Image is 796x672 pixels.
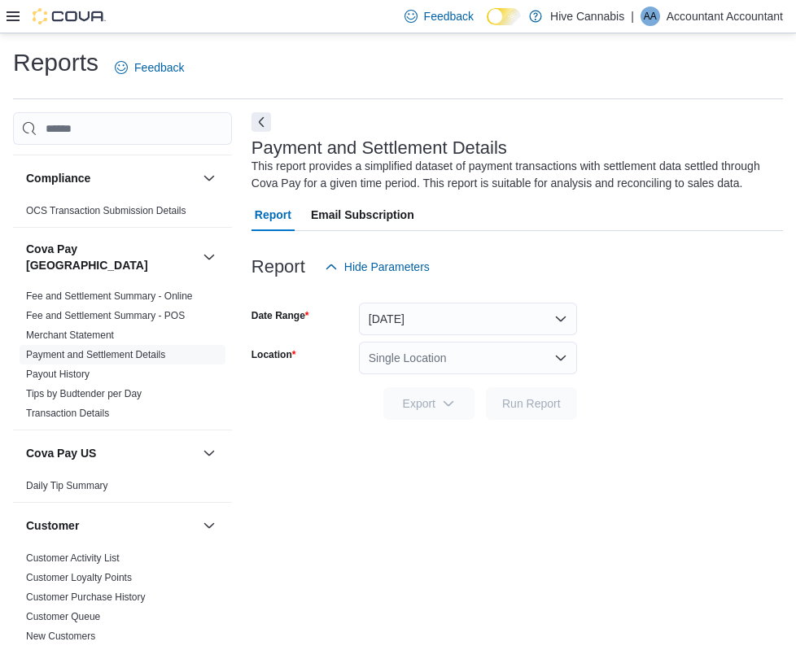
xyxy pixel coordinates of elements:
[26,329,114,341] a: Merchant Statement
[26,170,90,186] h3: Compliance
[554,351,567,364] button: Open list of options
[359,303,577,335] button: [DATE]
[26,241,196,273] button: Cova Pay [GEOGRAPHIC_DATA]
[26,611,100,622] a: Customer Queue
[199,247,219,267] button: Cova Pay [GEOGRAPHIC_DATA]
[199,443,219,463] button: Cova Pay US
[26,388,142,399] a: Tips by Budtender per Day
[251,112,271,132] button: Next
[26,387,142,400] span: Tips by Budtender per Day
[33,8,106,24] img: Cova
[26,552,120,565] span: Customer Activity List
[641,7,660,26] div: Accountant Accountant
[26,552,120,564] a: Customer Activity List
[26,445,196,461] button: Cova Pay US
[26,170,196,186] button: Compliance
[26,408,109,419] a: Transaction Details
[487,8,521,25] input: Dark Mode
[199,168,219,188] button: Compliance
[26,517,79,534] h3: Customer
[255,199,291,231] span: Report
[26,591,146,604] span: Customer Purchase History
[318,251,436,283] button: Hide Parameters
[26,571,132,584] span: Customer Loyalty Points
[26,480,108,491] a: Daily Tip Summary
[199,516,219,535] button: Customer
[26,329,114,342] span: Merchant Statement
[667,7,783,26] p: Accountant Accountant
[26,631,95,642] a: New Customers
[26,630,95,643] span: New Customers
[487,25,488,26] span: Dark Mode
[383,387,475,420] button: Export
[26,309,185,322] span: Fee and Settlement Summary - POS
[486,387,577,420] button: Run Report
[26,349,165,360] a: Payment and Settlement Details
[26,290,193,302] a: Fee and Settlement Summary - Online
[251,257,305,277] h3: Report
[26,310,185,321] a: Fee and Settlement Summary - POS
[13,476,232,502] div: Cova Pay US
[631,7,634,26] p: |
[26,204,186,217] span: OCS Transaction Submission Details
[108,51,190,84] a: Feedback
[393,387,465,420] span: Export
[26,369,90,380] a: Payout History
[13,286,232,430] div: Cova Pay [GEOGRAPHIC_DATA]
[311,199,414,231] span: Email Subscription
[251,158,775,192] div: This report provides a simplified dataset of payment transactions with settlement data settled th...
[644,7,657,26] span: AA
[26,407,109,420] span: Transaction Details
[26,572,132,583] a: Customer Loyalty Points
[26,479,108,492] span: Daily Tip Summary
[26,445,96,461] h3: Cova Pay US
[26,610,100,623] span: Customer Queue
[26,517,196,534] button: Customer
[26,290,193,303] span: Fee and Settlement Summary - Online
[251,348,296,361] label: Location
[26,368,90,381] span: Payout History
[26,205,186,216] a: OCS Transaction Submission Details
[344,259,430,275] span: Hide Parameters
[13,46,98,79] h1: Reports
[26,591,146,603] a: Customer Purchase History
[251,138,507,158] h3: Payment and Settlement Details
[502,395,561,412] span: Run Report
[13,201,232,227] div: Compliance
[424,8,474,24] span: Feedback
[26,348,165,361] span: Payment and Settlement Details
[251,309,309,322] label: Date Range
[134,59,184,76] span: Feedback
[550,7,624,26] p: Hive Cannabis
[13,548,232,652] div: Customer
